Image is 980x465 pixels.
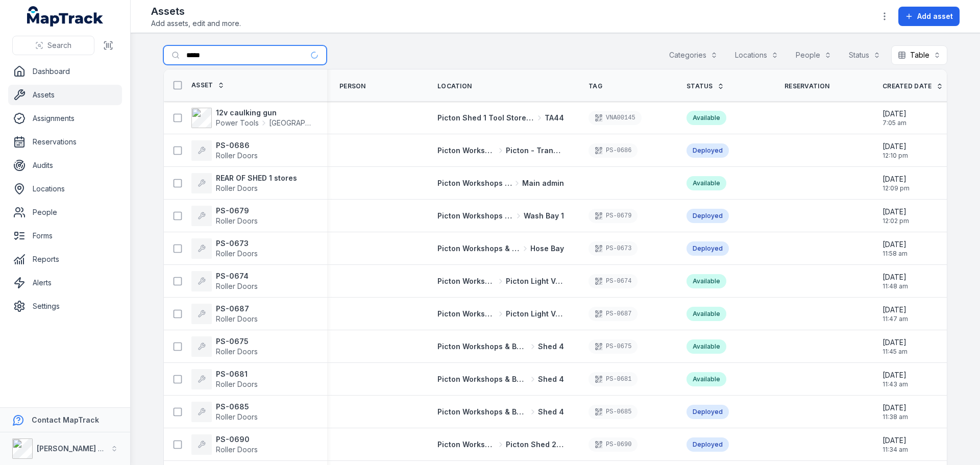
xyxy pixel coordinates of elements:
[883,109,906,119] span: [DATE]
[785,82,829,90] span: Reservation
[437,211,513,221] span: Picton Workshops & Bays
[522,178,564,188] span: Main admin
[216,402,258,412] strong: PS-0685
[883,337,908,356] time: 09/09/2025, 11:45:21 am
[216,369,258,379] strong: PS-0681
[883,305,908,315] span: [DATE]
[191,369,258,389] a: PS-0681Roller Doors
[437,243,520,254] span: Picton Workshops & Bays
[589,372,638,386] div: PS-0681
[538,341,564,352] span: Shed 4
[216,314,258,323] span: Roller Doors
[883,348,908,356] span: 11:45 am
[216,184,258,192] span: Roller Doors
[191,108,315,128] a: 12v caulking gunPower Tools[GEOGRAPHIC_DATA]
[883,109,906,127] time: 12/09/2025, 7:05:10 am
[883,119,906,127] span: 7:05 am
[883,380,908,388] span: 11:43 am
[883,174,910,192] time: 09/09/2025, 12:09:07 pm
[151,18,241,29] span: Add assets, edit and more.
[883,82,943,90] a: Created Date
[883,207,909,225] time: 09/09/2025, 12:02:12 pm
[8,179,122,199] a: Locations
[216,151,258,160] span: Roller Doors
[191,304,258,324] a: PS-0687Roller Doors
[32,415,99,424] strong: Contact MapTrack
[191,206,258,226] a: PS-0679Roller Doors
[437,407,528,417] span: Picton Workshops & Bays
[538,407,564,417] span: Shed 4
[8,61,122,82] a: Dashboard
[216,238,258,249] strong: PS-0673
[589,274,638,288] div: PS-0674
[589,405,638,419] div: PS-0685
[530,243,564,254] span: Hose Bay
[687,241,729,256] div: Deployed
[437,407,564,417] a: Picton Workshops & BaysShed 4
[216,249,258,258] span: Roller Doors
[216,445,258,454] span: Roller Doors
[216,282,258,290] span: Roller Doors
[437,374,528,384] span: Picton Workshops & Bays
[37,444,119,453] strong: [PERSON_NAME] & Son
[883,184,910,192] span: 12:09 pm
[687,209,729,223] div: Deployed
[8,296,122,316] a: Settings
[883,174,910,184] span: [DATE]
[191,81,213,89] span: Asset
[12,36,94,55] button: Search
[339,82,366,90] span: Person
[898,7,960,26] button: Add asset
[216,206,258,216] strong: PS-0679
[883,141,908,152] span: [DATE]
[917,11,953,21] span: Add asset
[545,113,564,123] span: TA44
[883,370,908,388] time: 09/09/2025, 11:43:51 am
[589,307,638,321] div: PS-0687
[687,339,726,354] div: Available
[27,6,104,27] a: MapTrack
[687,405,729,419] div: Deployed
[191,402,258,422] a: PS-0685Roller Doors
[883,239,908,258] time: 09/09/2025, 11:58:05 am
[216,434,258,445] strong: PS-0690
[191,238,258,259] a: PS-0673Roller Doors
[216,304,258,314] strong: PS-0687
[506,439,564,450] span: Picton Shed 2 Fabrication Shop
[437,211,564,221] a: Picton Workshops & BaysWash Bay 1
[883,370,908,380] span: [DATE]
[216,271,258,281] strong: PS-0674
[191,336,258,357] a: PS-0675Roller Doors
[8,132,122,152] a: Reservations
[589,143,638,158] div: PS-0686
[883,152,908,160] span: 12:10 pm
[216,140,258,151] strong: PS-0686
[687,274,726,288] div: Available
[687,82,713,90] span: Status
[506,276,564,286] span: Picton Light Vehicle Bay
[191,81,225,89] a: Asset
[663,45,724,65] button: Categories
[506,145,564,156] span: Picton - Transmission Bay
[8,85,122,105] a: Assets
[589,209,638,223] div: PS-0679
[883,272,908,290] time: 09/09/2025, 11:48:03 am
[8,249,122,270] a: Reports
[437,276,564,286] a: Picton Workshops & BaysPicton Light Vehicle Bay
[437,145,564,156] a: Picton Workshops & BaysPicton - Transmission Bay
[883,315,908,323] span: 11:47 am
[8,155,122,176] a: Audits
[883,446,908,454] span: 11:34 am
[589,111,642,125] div: VNA00145
[437,341,528,352] span: Picton Workshops & Bays
[687,111,726,125] div: Available
[883,435,908,454] time: 09/09/2025, 11:34:51 am
[437,178,512,188] span: Picton Workshops & Bays
[437,145,496,156] span: Picton Workshops & Bays
[883,217,909,225] span: 12:02 pm
[538,374,564,384] span: Shed 4
[883,141,908,160] time: 09/09/2025, 12:10:38 pm
[687,82,724,90] a: Status
[8,226,122,246] a: Forms
[437,439,564,450] a: Picton Workshops & BaysPicton Shed 2 Fabrication Shop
